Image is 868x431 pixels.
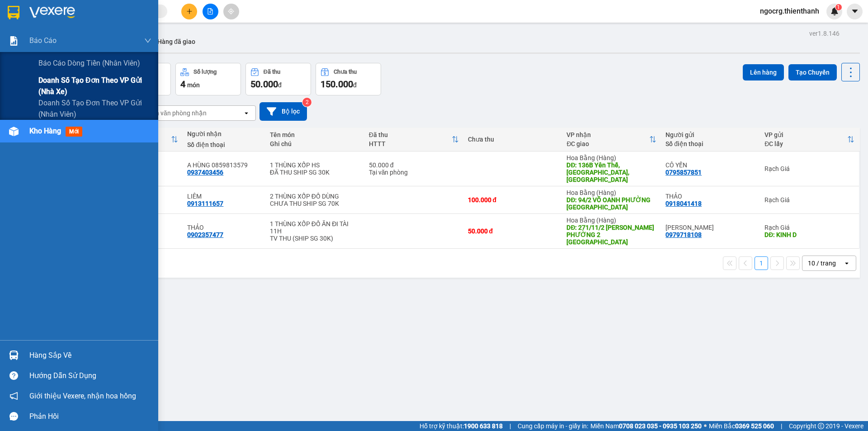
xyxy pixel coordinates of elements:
div: Ghi chú [270,140,360,147]
div: Tại văn phòng [369,169,459,176]
div: VP nhận [566,131,649,138]
button: caret-down [847,4,863,19]
strong: 1900 633 818 [464,422,503,430]
div: LIÊM [187,193,260,200]
span: Giới thiệu Vexere, nhận hoa hồng [29,390,136,402]
span: question-circle [9,371,18,380]
span: aim [228,8,234,14]
span: plus [186,8,193,14]
button: file-add [203,4,218,19]
span: Kho hàng [29,127,61,135]
button: Chưa thu150.000đ [316,63,381,95]
button: Hàng đã giao [150,31,203,52]
span: file-add [207,8,213,14]
div: 1 THÙNG XỐP ĐỒ ĂN ĐI TÀI 11H [270,220,360,235]
div: ĐC giao [566,140,649,147]
div: 50.000 đ [369,161,459,169]
div: HTTT [369,140,452,147]
span: 4 [180,79,185,90]
div: Đã thu [369,131,452,138]
th: Toggle SortBy [562,128,661,152]
div: DĐ: 271/11/2 HOÀNG VĂN THỤ PHƯỜNG 2 TÂN BÌNH [566,224,656,246]
span: Miền Nam [590,421,702,431]
div: Người gửi [665,131,755,138]
th: Toggle SortBy [760,128,859,152]
div: Hoa Bằng (Hàng) [566,217,656,224]
div: Số điện thoại [187,141,260,148]
div: CHI XUYẾN [665,224,755,231]
sup: 1 [835,4,842,10]
span: | [509,421,511,431]
div: Tên món [270,131,360,138]
div: 0937403456 [187,169,223,176]
div: DĐ: 94/2 VÕ OANH PHƯỜNG 25 QUẬN BÌNH THẠNH [566,196,656,211]
div: Rạch Giá [764,196,854,204]
div: 0918041418 [665,200,702,207]
div: 50.000 đ [468,227,558,235]
div: 1 THÙNG XỐP HS [270,161,360,169]
div: THẢO [665,193,755,200]
div: Hoa Bằng (Hàng) [566,154,656,161]
img: warehouse-icon [9,350,19,360]
div: 0913111657 [187,200,223,207]
div: 0795857851 [665,169,702,176]
span: down [144,37,151,44]
button: Đã thu50.000đ [245,63,311,95]
button: Lên hàng [743,64,784,81]
img: logo-vxr [8,6,19,19]
span: đ [353,81,357,89]
div: 0902357477 [187,231,223,238]
span: ngocrg.thienthanh [753,5,826,17]
div: Số điện thoại [665,140,755,147]
div: Số lượng [193,69,217,75]
div: DĐ: 136B Yên Thế, Phường 2, Tân Bình [566,161,656,183]
button: plus [181,4,197,19]
span: Doanh số tạo đơn theo VP gửi (nhà xe) [38,75,151,97]
div: DĐ: KINH D [764,231,854,238]
button: Bộ lọc [259,102,307,121]
span: Báo cáo [29,35,57,46]
button: 1 [755,256,768,270]
span: Cung cấp máy in - giấy in: [518,421,588,431]
span: Doanh số tạo đơn theo VP gửi (nhân viên) [38,97,151,120]
span: copyright [818,423,824,429]
div: 0979718108 [665,231,702,238]
span: 150.000 [321,79,353,90]
svg: open [243,109,250,117]
div: 100.000 đ [468,196,558,204]
div: Rạch Giá [764,165,854,172]
div: A HÙNG 0859813579 [187,161,260,169]
img: warehouse-icon [9,127,19,136]
span: | [781,421,782,431]
span: mới [66,127,82,137]
div: CÔ YẾN [665,161,755,169]
span: Hỗ trợ kỹ thuật: [420,421,503,431]
div: CHƯA THU SHIP SG 70K [270,200,360,207]
span: Báo cáo dòng tiền (nhân viên) [38,57,140,69]
div: ver 1.8.146 [809,28,840,38]
div: Hoa Bằng (Hàng) [566,189,656,196]
div: Chưa thu [334,69,357,75]
div: Hàng sắp về [29,349,151,362]
div: 10 / trang [808,259,836,268]
sup: 2 [302,98,311,107]
span: 1 [837,4,840,10]
img: icon-new-feature [830,7,839,15]
div: ĐÃ THU SHIP SG 30K [270,169,360,176]
img: solution-icon [9,36,19,46]
span: Miền Bắc [709,421,774,431]
th: Toggle SortBy [364,128,463,152]
span: ⚪️ [704,424,707,428]
span: 50.000 [250,79,278,90]
button: aim [223,4,239,19]
span: món [187,81,200,89]
div: ĐC lấy [764,140,847,147]
div: Chọn văn phòng nhận [144,109,207,118]
strong: 0708 023 035 - 0935 103 250 [619,422,702,430]
div: THẢO [187,224,260,231]
div: Người nhận [187,130,260,137]
div: Chưa thu [468,136,558,143]
div: TV THU (SHIP SG 30K) [270,235,360,242]
button: Tạo Chuyến [788,64,837,81]
span: đ [278,81,282,89]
